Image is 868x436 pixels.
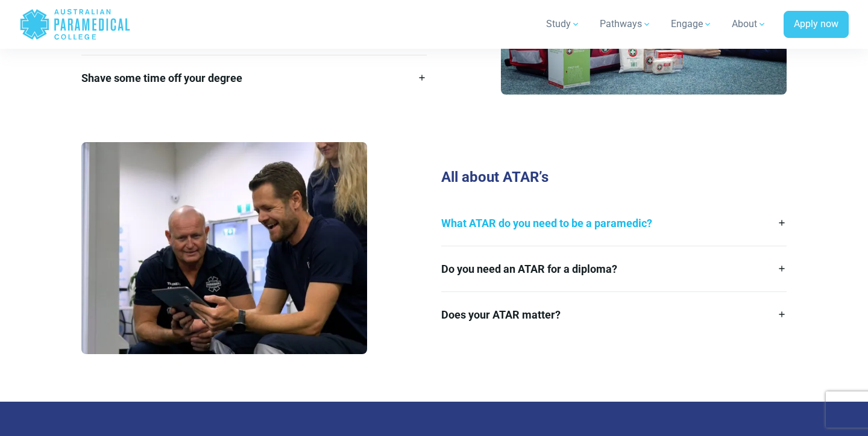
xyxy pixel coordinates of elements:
a: Do you need an ATAR for a diploma? [441,246,787,291]
h3: All about ATAR’s [441,169,787,186]
a: Study [539,7,588,41]
a: Apply now [784,11,849,39]
a: Does your ATAR matter? [441,292,787,337]
a: Australian Paramedical College [19,5,131,44]
a: About [725,7,774,41]
a: Engage [664,7,720,41]
a: Shave some time off your degree [81,55,427,101]
a: Pathways [593,7,659,41]
a: What ATAR do you need to be a paramedic? [441,201,787,246]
